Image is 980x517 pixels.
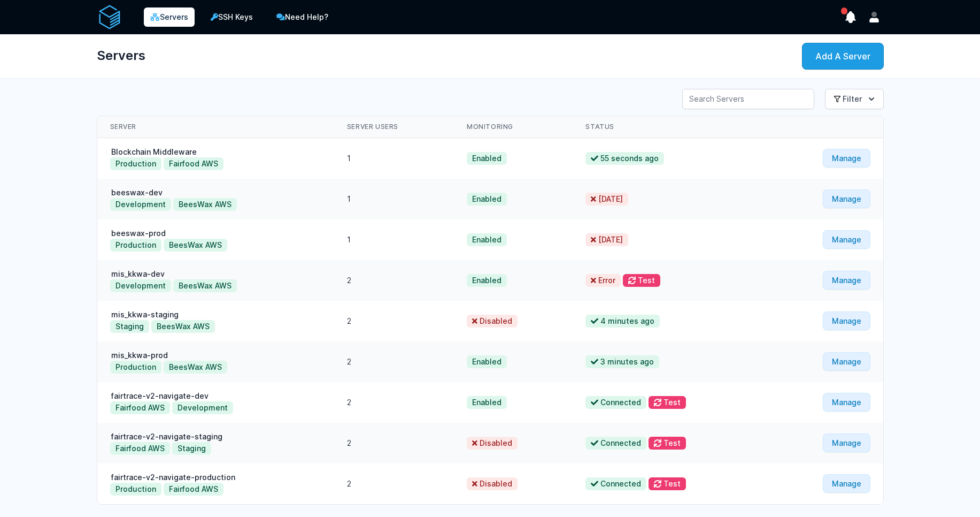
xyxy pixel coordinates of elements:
[585,437,646,450] span: Connected
[110,310,180,319] a: mis_kkwa-staging
[334,138,454,179] td: 1
[110,351,169,360] a: mis_kkwa-prod
[823,189,870,208] a: Manage
[110,279,171,292] button: Development
[164,157,223,170] button: Fairfood AWS
[823,271,870,290] a: Manage
[585,396,646,409] span: Connected
[334,219,454,260] td: 1
[203,6,260,28] a: SSH Keys
[110,188,164,197] a: beeswax-dev
[467,477,518,490] span: Disabled
[585,355,659,368] span: 3 minutes ago
[467,193,507,206] span: Enabled
[585,233,628,246] span: [DATE]
[334,382,454,423] td: 2
[585,193,628,206] span: [DATE]
[823,393,870,412] a: Manage
[110,483,161,496] button: Production
[825,89,884,109] button: Filter
[467,152,507,165] span: Enabled
[110,320,149,333] button: Staging
[585,274,621,287] span: Error
[467,396,507,409] span: Enabled
[173,279,237,292] button: BeesWax AWS
[467,315,518,328] span: Disabled
[110,361,161,374] button: Production
[334,179,454,219] td: 1
[110,473,236,482] a: fairtrace-v2-navigate-production
[467,355,507,368] span: Enabled
[649,437,686,450] button: Test
[164,361,227,374] button: BeesWax AWS
[802,43,884,70] a: Add A Server
[97,116,334,138] th: Server
[841,7,848,14] span: has unread notifications
[682,89,814,109] input: Search Servers
[172,401,233,414] button: Development
[823,434,870,452] a: Manage
[573,116,769,138] th: Status
[110,401,170,414] button: Fairfood AWS
[110,432,223,441] a: fairtrace-v2-navigate-staging
[334,341,454,382] td: 2
[110,442,170,455] button: Fairfood AWS
[467,274,507,287] span: Enabled
[823,149,870,168] a: Manage
[334,301,454,341] td: 2
[97,4,122,30] img: serverAuth logo
[585,477,646,490] span: Connected
[334,463,454,504] td: 2
[841,7,860,27] button: show notifications
[454,116,573,138] th: Monitoring
[172,442,211,455] button: Staging
[144,7,195,27] a: Servers
[110,157,161,170] button: Production
[823,474,870,493] a: Manage
[173,198,237,211] button: BeesWax AWS
[467,437,518,450] span: Disabled
[334,260,454,301] td: 2
[269,6,336,28] a: Need Help?
[97,43,145,69] h1: Servers
[110,391,210,400] a: fairtrace-v2-navigate-dev
[585,315,660,328] span: 4 minutes ago
[110,269,166,278] a: mis_kkwa-dev
[823,352,870,371] a: Manage
[823,311,870,330] a: Manage
[334,116,454,138] th: Server Users
[334,423,454,463] td: 2
[865,7,884,27] button: User menu
[649,477,686,490] button: Test
[649,396,686,409] button: Test
[164,483,223,496] button: Fairfood AWS
[151,320,215,333] button: BeesWax AWS
[164,239,227,252] button: BeesWax AWS
[823,230,870,249] a: Manage
[110,229,167,238] a: beeswax-prod
[585,152,664,165] span: 55 seconds ago
[110,147,198,156] a: Blockchain Middleware
[110,239,161,252] button: Production
[110,198,171,211] button: Development
[467,233,507,246] span: Enabled
[623,274,660,287] button: Test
